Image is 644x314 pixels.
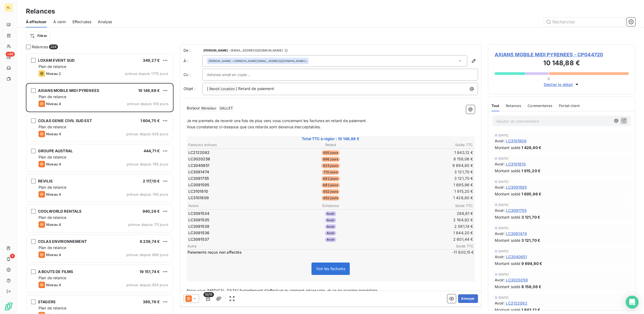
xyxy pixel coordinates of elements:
span: Plan de relance [39,155,66,159]
span: LC3040651 [188,163,209,168]
div: <[PERSON_NAME][EMAIL_ADDRESS][DOMAIN_NAME]> [209,59,307,63]
span: Avoir : [495,161,505,167]
span: LC3101810 [506,161,525,167]
span: De : [183,48,202,53]
div: grid [26,53,174,314]
span: Avoir : [495,184,505,190]
span: prévue depuis 668 jours [126,253,168,257]
span: LC3091595 [188,182,209,188]
td: 2 184,92 € [379,217,473,223]
span: Montant soldé [495,191,521,197]
span: À effectuer [26,19,47,25]
td: 2 601,44 € [379,236,473,242]
span: [DATE] [498,134,509,137]
span: Déplier le détail [544,82,573,87]
span: Monsieur [200,105,217,112]
span: 229 [49,44,58,49]
h3: 10 148,88 € [495,58,629,69]
span: Autre [188,244,442,248]
span: A BOUTS DE FILMS [38,269,73,274]
label: À : [183,58,202,64]
span: Montant soldé [495,261,521,266]
span: Plan de relance [39,185,66,189]
span: Commentaires [528,103,552,108]
span: 2 117,10 € [143,179,160,183]
span: 1 [10,254,15,258]
span: -11 830,15 € [442,250,474,255]
span: prévue depuis 1775 jours [125,71,168,76]
span: 955 jours [322,150,340,155]
span: 6 239,74 € [140,239,160,244]
span: prévue depuis 765 jours [127,162,168,166]
span: [PERSON_NAME] [209,59,231,63]
span: LC3091755 [188,176,209,181]
div: RL [4,3,13,12]
span: Niveau 4 [46,162,61,166]
span: Niveau 4 [46,222,61,227]
span: Niveau 4 [46,253,61,257]
span: +99 [6,52,15,57]
span: Avoir [325,211,337,216]
td: 1 843,12 € [379,150,473,156]
span: 1 843,12 € [521,307,540,313]
span: Plan de relance [39,94,66,99]
span: COOLWORLD RENTALS [38,209,82,213]
td: 3 121,70 € [379,175,473,181]
span: [DATE] [498,157,509,160]
span: LC2122082 [506,300,527,306]
span: Montant soldé [495,214,521,220]
th: Avoirs [188,203,283,209]
span: Voir les factures [316,266,345,271]
span: 1 915,20 € [521,168,541,174]
span: Portail client [559,103,580,108]
span: LC3091595 [506,184,527,190]
label: Cc : [183,72,202,77]
span: LC3020258 [506,277,528,283]
span: 835 jours [321,163,340,168]
span: AXIANS MOBILE MIDI PYRENEES [38,88,99,93]
td: LC3091536 [188,230,283,236]
span: Tout [491,103,500,108]
span: LC3081474 [506,231,527,236]
span: 652 jours [322,196,340,201]
span: Avoir : [495,138,505,144]
span: Montant soldé [495,307,521,313]
span: Total TTC à régler : 10 148,88 € [188,136,474,142]
td: 3 121,70 € [379,169,473,175]
span: Vous constaterez ci-dessous que ces retards sont devenus inacceptables. [187,125,321,129]
input: Rechercher [544,18,625,26]
span: [DATE] [498,273,509,276]
td: 286,61 € [379,211,473,216]
span: 896 jours [321,157,340,162]
span: Bonjour [187,106,200,110]
button: Déplier le détail [542,81,581,88]
span: Plan de relance [39,306,66,310]
span: LC3101809 [506,138,526,144]
span: Plan de relance [39,245,66,250]
span: 8 158,06 € [521,284,541,289]
span: Niveau 4 [46,102,61,106]
span: 444,71 € [144,149,160,153]
span: Avoir [325,237,337,242]
span: LC3081474 [188,169,209,175]
button: Filtrer [26,32,51,40]
span: 15/15 [203,292,214,297]
div: Open Intercom Messenger [626,296,639,309]
span: 349,27 € [143,58,160,63]
span: Objet : [183,86,196,91]
span: À venir [53,19,66,25]
span: Avoir [325,218,337,223]
span: Plan de relance [39,215,66,220]
span: Avoir : [495,277,505,283]
td: 1 844,20 € [379,230,473,236]
h3: Relances [26,6,55,16]
td: 2 081,14 € [379,223,473,229]
td: LC3091534 [188,211,283,216]
span: 389,76 € [143,299,160,304]
span: Revolt Location [209,86,236,92]
span: LC3101810 [188,189,208,194]
span: Relances [32,44,48,50]
span: Paiements reçus non affectés [188,250,441,255]
span: 3 121,70 € [521,214,540,220]
span: Montant soldé [495,284,521,289]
